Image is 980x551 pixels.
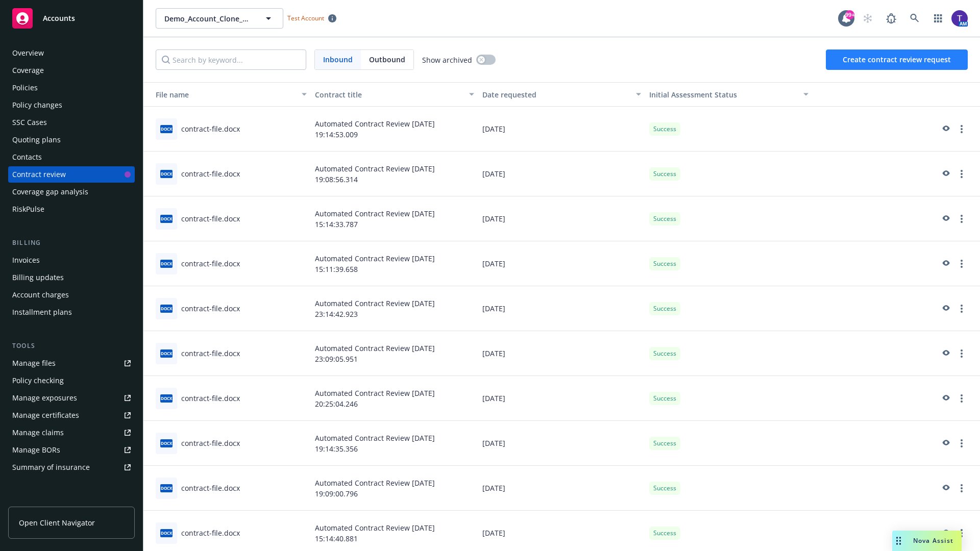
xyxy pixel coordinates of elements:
[478,331,646,376] div: [DATE]
[43,14,75,22] span: Accounts
[8,238,135,248] div: Billing
[311,241,478,286] div: Automated Contract Review [DATE] 15:11:39.658
[311,152,478,196] div: Automated Contract Review [DATE] 19:08:56.314
[8,390,135,406] span: Manage exposures
[845,10,854,19] div: 99+
[156,49,306,70] input: Search by keyword...
[181,393,240,404] div: contract-file.docx
[12,45,44,61] div: Overview
[181,258,240,269] div: contract-file.docx
[843,55,951,64] span: Create contract review request
[653,484,676,493] span: Success
[12,114,47,131] div: SSC Cases
[8,132,135,148] a: Quoting plans
[478,466,646,511] div: [DATE]
[955,392,968,405] a: more
[8,355,135,371] a: Manage files
[12,149,42,165] div: Contacts
[8,97,135,113] a: Policy changes
[653,394,676,403] span: Success
[12,80,38,96] div: Policies
[8,424,135,441] a: Manage claims
[939,123,951,135] a: preview
[315,89,463,100] div: Contract title
[8,442,135,458] a: Manage BORs
[8,341,135,351] div: Tools
[12,424,64,441] div: Manage claims
[12,62,44,79] div: Coverage
[478,107,646,152] div: [DATE]
[369,54,405,65] span: Outbound
[939,213,951,225] a: preview
[8,407,135,423] a: Manage certificates
[8,459,135,475] a: Summary of insurance
[323,54,353,65] span: Inbound
[12,304,72,320] div: Installment plans
[653,349,676,358] span: Success
[826,49,968,70] button: Create contract review request
[939,347,951,360] a: preview
[181,438,240,448] div: contract-file.docx
[955,527,968,539] a: more
[181,168,240,179] div: contract-file.docx
[8,62,135,79] a: Coverage
[955,482,968,494] a: more
[12,442,60,458] div: Manage BORs
[181,213,240,224] div: contract-file.docx
[12,287,69,303] div: Account charges
[8,496,135,506] div: Analytics hub
[12,97,62,113] div: Policy changes
[8,372,135,389] a: Policy checking
[315,50,361,69] span: Inbound
[160,349,173,357] span: docx
[939,437,951,449] a: preview
[8,287,135,303] a: Account charges
[12,390,77,406] div: Manage exposures
[478,421,646,466] div: [DATE]
[12,166,66,183] div: Contract review
[422,55,472,65] span: Show archived
[478,376,646,421] div: [DATE]
[478,196,646,241] div: [DATE]
[311,286,478,331] div: Automated Contract Review [DATE] 23:14:42.923
[148,89,296,100] div: File name
[311,82,478,107] button: Contract title
[955,258,968,270] a: more
[12,355,56,371] div: Manage files
[928,8,948,29] a: Switch app
[955,123,968,135] a: more
[160,439,173,447] span: docx
[939,303,951,315] a: preview
[12,407,79,423] div: Manage certificates
[955,303,968,315] a: more
[913,536,953,545] span: Nova Assist
[478,82,646,107] button: Date requested
[287,14,324,22] span: Test Account
[653,214,676,223] span: Success
[283,13,340,23] span: Test Account
[8,304,135,320] a: Installment plans
[181,528,240,538] div: contract-file.docx
[148,89,296,100] div: Toggle SortBy
[8,201,135,217] a: RiskPulse
[8,269,135,286] a: Billing updates
[955,347,968,360] a: more
[653,124,676,134] span: Success
[955,437,968,449] a: more
[478,152,646,196] div: [DATE]
[311,376,478,421] div: Automated Contract Review [DATE] 20:25:04.246
[160,484,173,492] span: docx
[482,89,630,100] div: Date requested
[181,483,240,493] div: contract-file.docx
[955,213,968,225] a: more
[649,89,797,100] div: Toggle SortBy
[12,372,64,389] div: Policy checking
[311,331,478,376] div: Automated Contract Review [DATE] 23:09:05.951
[361,50,413,69] span: Outbound
[881,8,901,29] a: Report a Bug
[156,8,283,29] button: Demo_Account_Clone_QA_CR_Tests_Prospect
[160,305,173,312] span: docx
[181,123,240,134] div: contract-file.docx
[8,45,135,61] a: Overview
[311,466,478,511] div: Automated Contract Review [DATE] 19:09:00.796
